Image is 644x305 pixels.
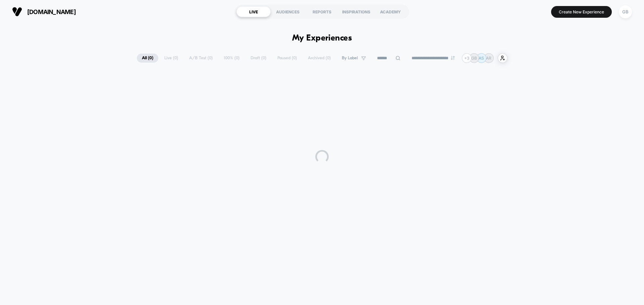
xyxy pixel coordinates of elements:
p: AS [479,56,484,61]
div: LIVE [236,6,271,17]
button: GB [617,5,634,19]
img: Visually logo [12,7,22,17]
div: GB [619,5,632,18]
div: REPORTS [305,6,339,17]
img: end [451,56,455,60]
span: All ( 0 ) [137,54,158,63]
div: INSPIRATIONS [339,6,373,17]
button: Create New Experience [551,6,612,18]
div: ACADEMY [373,6,408,17]
div: + 3 [462,53,472,63]
div: AUDIENCES [271,6,305,17]
span: [DOMAIN_NAME] [27,8,76,15]
p: GB [471,56,477,61]
button: [DOMAIN_NAME] [10,6,78,17]
p: AR [486,56,491,61]
span: By Label [342,56,358,61]
h1: My Experiences [292,33,352,43]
